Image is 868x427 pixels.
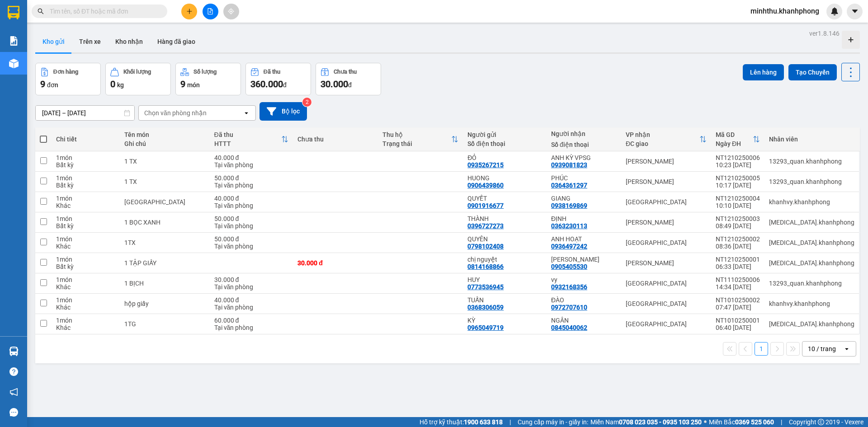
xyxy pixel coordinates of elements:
div: ANH HOẠT [551,235,617,243]
input: Tìm tên, số ĐT hoặc mã đơn [50,6,156,16]
input: Select a date range. [36,106,134,120]
th: Toggle SortBy [210,127,293,151]
span: 360.000 [250,79,283,89]
div: NT1210250002 [716,235,760,243]
div: QUYÊN [467,235,542,243]
div: 0972707610 [551,304,587,311]
span: Miền Nam [590,417,702,427]
div: Tại văn phòng [214,161,289,169]
span: món [187,81,200,89]
th: Toggle SortBy [378,127,463,151]
button: Hàng đã giao [150,31,203,52]
span: 9 [180,79,185,89]
span: đ [283,81,287,89]
strong: 0708 023 035 - 0935 103 250 [619,418,702,426]
span: | [781,417,782,427]
div: HTTT [214,140,282,147]
strong: 0369 525 060 [735,418,774,426]
div: ANH KỲ VPSG [551,154,617,161]
div: 10:10 [DATE] [716,202,760,209]
div: 50.000 đ [214,215,289,222]
div: 0364361297 [551,182,587,189]
div: Bất kỳ [56,263,115,270]
div: VP nhận [626,131,699,138]
div: chị nguyệt [467,256,542,263]
button: aim [223,4,239,19]
div: Bất kỳ [56,182,115,189]
span: 9 [40,79,45,89]
div: 10:17 [DATE] [716,182,760,189]
span: kg [117,81,124,89]
div: [GEOGRAPHIC_DATA] [626,239,707,246]
div: Khác [56,283,115,291]
div: Số lượng [193,69,217,75]
div: 1 món [56,256,115,263]
div: Ngày ĐH [716,140,753,147]
div: khanhvy.khanhphong [769,198,854,206]
div: 1 món [56,215,115,222]
div: 30.000 đ [214,276,289,283]
div: THÀNH [467,215,542,222]
div: Tại văn phòng [214,222,289,230]
div: NT1210250003 [716,215,760,222]
div: [GEOGRAPHIC_DATA] [626,280,707,287]
span: copyright [818,419,824,425]
div: Đơn hàng [53,69,78,75]
div: 1 món [56,296,115,304]
div: 0965049719 [467,324,504,331]
div: [GEOGRAPHIC_DATA] [626,198,707,206]
div: [PERSON_NAME] [626,259,707,267]
svg: open [243,109,250,117]
div: Tạo kho hàng mới [842,31,860,49]
div: Tên món [124,131,205,138]
div: 06:40 [DATE] [716,324,760,331]
div: Tại văn phòng [214,304,289,311]
button: caret-down [847,4,863,19]
div: Chi tiết [56,136,115,143]
div: 30.000 đ [297,259,373,267]
div: tham.khanhphong [769,219,854,226]
div: 1 BỌC XANH [124,219,205,226]
div: Trạng thái [382,140,451,147]
div: [PERSON_NAME] [626,178,707,185]
button: Lên hàng [743,64,784,80]
span: question-circle [9,367,18,376]
div: NT1210250005 [716,174,760,182]
div: 0905405530 [551,263,587,270]
div: Người nhận [551,130,617,137]
div: 1TX [124,239,205,246]
div: [GEOGRAPHIC_DATA] [626,320,707,328]
svg: open [843,345,850,352]
div: Khác [56,304,115,311]
div: ĐC giao [626,140,699,147]
div: 0906439860 [467,182,504,189]
span: minhthu.khanhphong [743,5,826,17]
strong: 1900 633 818 [464,418,503,426]
div: Số điện thoại [551,141,617,148]
div: Khác [56,202,115,209]
div: NT1210250001 [716,256,760,263]
div: KỲ [467,317,542,324]
div: 0396727273 [467,222,504,230]
button: Đơn hàng9đơn [35,63,101,95]
div: Người gửi [467,131,542,138]
button: plus [181,4,197,19]
th: Toggle SortBy [621,127,711,151]
div: hộp giấy [124,300,205,307]
button: Đã thu360.000đ [245,63,311,95]
img: solution-icon [9,36,19,46]
div: vy [551,276,617,283]
div: Thu hộ [382,131,451,138]
div: 1 món [56,235,115,243]
div: Nhân viên [769,136,854,143]
span: đ [348,81,352,89]
div: 0939081823 [551,161,587,169]
button: Kho nhận [108,31,150,52]
div: khanhvy.khanhphong [769,300,854,307]
div: THUY HẰNG [551,256,617,263]
div: 0936497242 [551,243,587,250]
span: | [509,417,511,427]
div: ĐỊNH [551,215,617,222]
div: Tại văn phòng [214,283,289,291]
div: Ghi chú [124,140,205,147]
